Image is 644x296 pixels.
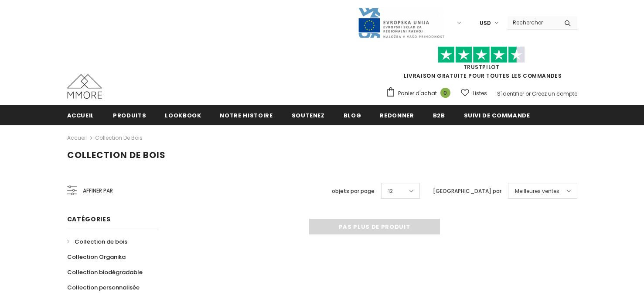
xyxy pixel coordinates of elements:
[67,253,126,261] span: Collection Organika
[532,90,577,97] a: Créez un compte
[358,7,445,39] img: Javni Razpis
[75,237,127,246] span: Collection de bois
[67,249,126,265] a: Collection Organika
[515,187,559,196] span: Meilleures ventes
[433,111,445,120] span: B2B
[358,19,445,26] a: Javni Razpis
[67,105,95,125] a: Accueil
[83,186,113,196] span: Affiner par
[113,111,146,120] span: Produits
[480,19,491,28] span: USD
[67,74,102,99] img: Cas MMORE
[433,187,501,196] label: [GEOGRAPHIC_DATA] par
[67,283,140,292] span: Collection personnalisée
[525,90,531,97] span: or
[380,111,414,120] span: Redonner
[461,86,487,101] a: Listes
[440,88,450,98] span: 0
[220,111,273,120] span: Notre histoire
[464,105,530,125] a: Suivi de commande
[67,234,127,249] a: Collection de bois
[292,111,325,120] span: soutenez
[220,105,273,125] a: Notre histoire
[113,105,146,125] a: Produits
[95,134,143,141] a: Collection de bois
[67,268,143,276] span: Collection biodégradable
[67,133,87,143] a: Accueil
[67,265,143,280] a: Collection biodégradable
[67,149,166,161] span: Collection de bois
[165,111,201,120] span: Lookbook
[380,105,414,125] a: Redonner
[67,280,140,295] a: Collection personnalisée
[332,187,375,196] label: objets par page
[398,89,437,98] span: Panier d'achat
[67,111,95,120] span: Accueil
[386,87,455,100] a: Panier d'achat 0
[464,111,530,120] span: Suivi de commande
[344,111,361,120] span: Blog
[463,63,500,71] a: TrustPilot
[473,89,487,98] span: Listes
[438,46,525,63] img: Faites confiance aux étoiles pilotes
[497,90,524,97] a: S'identifier
[165,105,201,125] a: Lookbook
[292,105,325,125] a: soutenez
[344,105,361,125] a: Blog
[386,50,577,79] span: LIVRAISON GRATUITE POUR TOUTES LES COMMANDES
[388,187,393,196] span: 12
[67,215,111,224] span: Catégories
[433,105,445,125] a: B2B
[508,16,558,29] input: Search Site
